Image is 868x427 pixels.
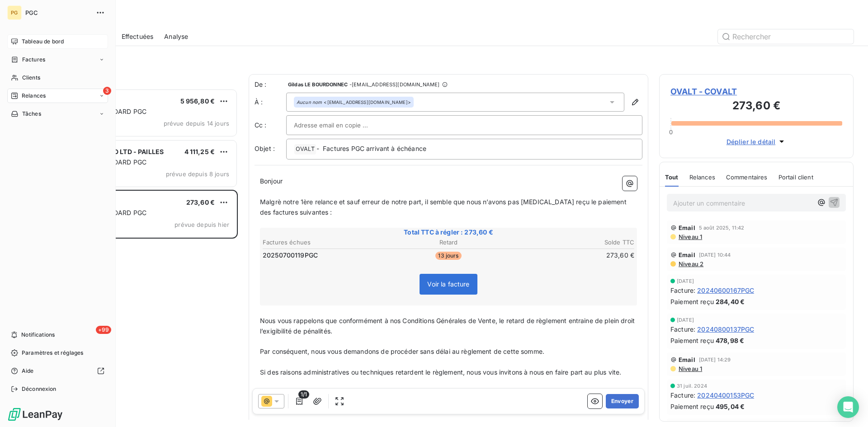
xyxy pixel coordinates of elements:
[260,177,283,185] span: Bonjour
[699,252,731,258] span: [DATE] 10:44
[288,82,348,87] span: Gildas LE BOURDONNEC
[670,336,714,345] span: Paiement reçu
[22,74,40,82] span: Clients
[7,5,22,20] div: PG
[511,238,635,247] th: Solde TTC
[7,364,108,378] a: Aide
[255,145,275,152] span: Objet :
[22,367,34,375] span: Aide
[716,336,744,345] span: 478,98 €
[679,224,695,231] span: Email
[260,198,628,216] span: Malgrè notre 1ère relance et sauf erreur de notre part, il semble que nous n’avons pas [MEDICAL_D...
[669,128,673,136] span: 0
[699,225,745,230] span: 5 août 2025, 11:42
[43,89,238,427] div: grid
[678,233,702,240] span: Niveau 1
[25,9,90,16] span: PGC
[294,144,316,155] span: OVALT
[349,82,439,87] span: - [EMAIL_ADDRESS][DOMAIN_NAME]
[7,107,108,121] a: Tâches
[255,80,286,89] span: De :
[697,286,754,295] span: 20240600167PGC
[166,170,229,178] span: prévue depuis 8 jours
[697,324,754,334] span: 20240800137PGC
[718,29,854,44] input: Rechercher
[122,32,154,41] span: Effectuées
[678,365,702,372] span: Niveau 1
[724,136,789,147] button: Déplier le détail
[677,383,707,389] span: 31 juil. 2024
[778,174,813,181] span: Portail client
[21,331,55,339] span: Notifications
[22,56,45,64] span: Factures
[262,238,386,247] th: Factures échues
[260,368,621,376] span: Si des raisons administratives ou techniques retardent le règlement, nous vous invitons à nous en...
[255,98,286,107] label: À :
[726,174,768,181] span: Commentaires
[670,324,695,334] span: Facture :
[7,34,108,49] a: Tableau de bord
[7,346,108,360] a: Paramètres et réglages
[726,137,776,146] span: Déplier le détail
[164,120,229,127] span: prévue depuis 14 jours
[689,174,715,181] span: Relances
[297,99,322,105] em: Aucun nom
[260,347,544,355] span: Par conséquent, nous vous demandons de procéder sans délai au règlement de cette somme.
[22,349,83,357] span: Paramètres et réglages
[7,407,63,422] img: Logo LeanPay
[164,32,188,41] span: Analyse
[435,252,461,260] span: 13 jours
[297,99,411,105] div: <[EMAIL_ADDRESS][DOMAIN_NAME]>
[677,317,694,323] span: [DATE]
[186,198,215,206] span: 273,60 €
[316,145,426,152] span: - Factures PGC arrivant à échéance
[22,110,41,118] span: Tâches
[837,396,859,418] div: Open Intercom Messenger
[678,260,703,267] span: Niveau 2
[22,38,64,46] span: Tableau de bord
[670,390,695,400] span: Facture :
[679,356,695,363] span: Email
[180,97,215,105] span: 5 956,80 €
[103,87,111,95] span: 3
[697,390,754,400] span: 20240400153PGC
[7,70,108,85] a: Clients
[670,85,842,98] span: OVALT - COVALT
[7,89,108,103] a: 3Relances
[427,280,469,288] span: Voir la facture
[670,286,695,295] span: Facture :
[96,326,111,334] span: +99
[184,148,215,155] span: 4 111,25 €
[261,228,636,237] span: Total TTC à régler : 273,60 €
[677,278,694,284] span: [DATE]
[716,402,745,411] span: 495,04 €
[679,251,695,258] span: Email
[670,297,714,306] span: Paiement reçu
[716,297,745,306] span: 284,40 €
[22,92,46,100] span: Relances
[294,118,391,132] input: Adresse email en copie ...
[387,238,510,247] th: Retard
[665,174,679,181] span: Tout
[7,52,108,67] a: Factures
[298,390,309,399] span: 1/1
[260,317,637,335] span: Nous vous rappelons que conformément à nos Conditions Générales de Vente, le retard de règlement ...
[255,121,286,130] label: Cc :
[606,394,639,408] button: Envoyer
[175,221,229,228] span: prévue depuis hier
[511,250,635,260] td: 273,60 €
[22,385,57,393] span: Déconnexion
[670,402,714,411] span: Paiement reçu
[699,357,731,362] span: [DATE] 14:29
[263,251,318,260] span: 20250700119PGC
[670,98,842,116] h3: 273,60 €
